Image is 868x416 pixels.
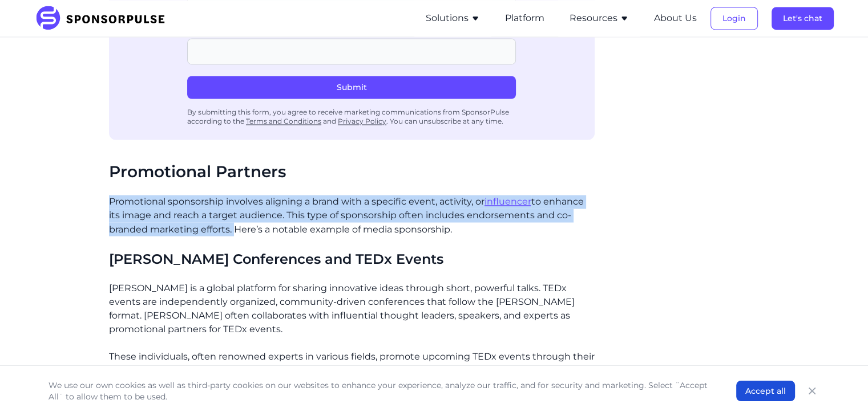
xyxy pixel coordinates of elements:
a: Platform [505,13,544,23]
button: Login [710,7,758,30]
button: Platform [505,11,544,25]
img: SponsorPulse [35,6,173,31]
a: Login [710,13,758,23]
p: We use our own cookies as well as third-party cookies on our websites to enhance your experience,... [49,380,713,402]
p: Promotional sponsorship involves aligning a brand with a specific event, activity, or to enhance ... [109,195,595,236]
a: Terms and Conditions [246,117,321,125]
button: Solutions [426,11,480,25]
button: About Us [654,11,697,25]
p: [PERSON_NAME] is a global platform for sharing innovative ideas through short, powerful talks. TE... [109,281,595,336]
button: Let's chat [772,7,834,30]
iframe: Chat Widget [811,361,868,416]
button: Accept all [736,381,795,401]
h2: Promotional Partners [109,162,595,182]
button: Close [804,383,820,399]
a: influencer [485,196,531,207]
div: By submitting this form, you agree to receive marketing communications from SponsorPulse accordin... [187,103,516,130]
button: Resources [570,11,629,25]
a: About Us [654,13,697,23]
a: Privacy Policy [338,117,386,125]
button: Submit [187,76,516,99]
a: Let's chat [772,13,834,23]
h3: [PERSON_NAME] Conferences and TEDx Events [109,250,595,267]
